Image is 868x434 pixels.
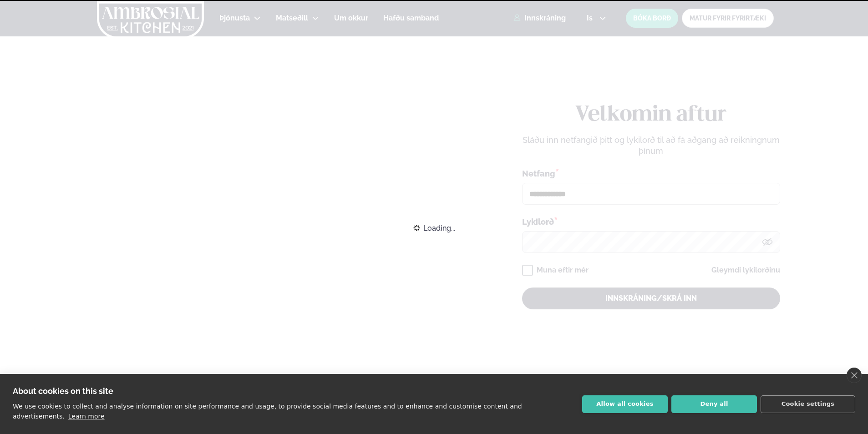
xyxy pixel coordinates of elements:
p: We use cookies to collect and analyse information on site performance and usage, to provide socia... [13,403,522,420]
a: Learn more [68,413,105,420]
button: Cookie settings [761,395,855,413]
span: Loading... [423,218,455,238]
button: Allow all cookies [582,395,668,413]
a: close [847,368,862,383]
button: Deny all [671,395,757,413]
strong: About cookies on this site [13,386,113,396]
